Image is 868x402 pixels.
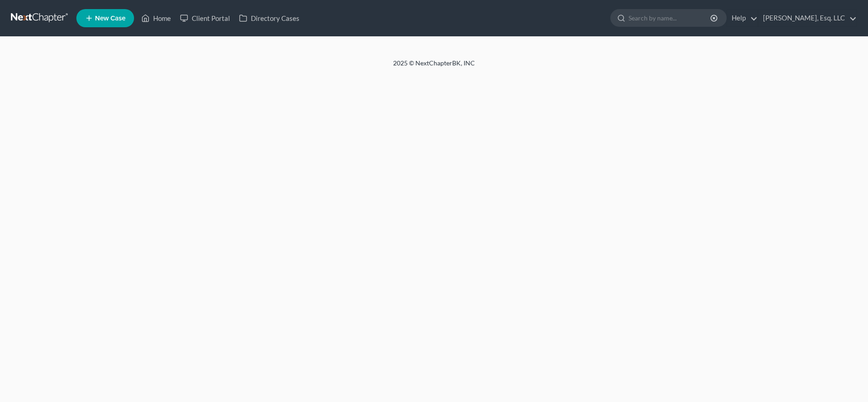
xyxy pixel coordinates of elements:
a: [PERSON_NAME], Esq. LLC [758,10,857,26]
a: Directory Cases [234,10,304,26]
div: 2025 © NextChapterBK, INC [175,59,693,75]
span: New Case [95,15,125,22]
a: Help [727,10,758,26]
a: Client Portal [175,10,234,26]
input: Search by name... [629,10,712,26]
a: Home [137,10,175,26]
